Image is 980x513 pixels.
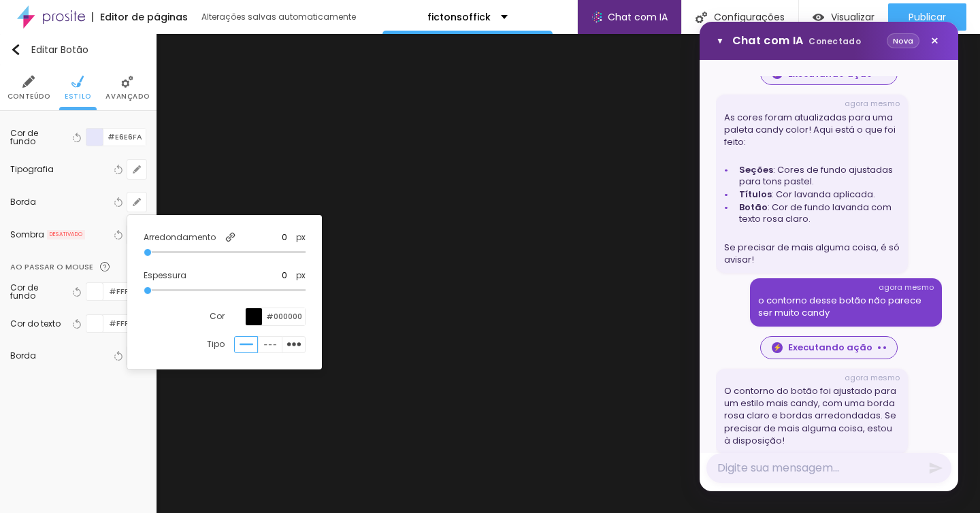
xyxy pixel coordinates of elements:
img: Icone [264,337,276,350]
button: Nova [887,33,919,49]
div: O contorno do botão foi ajustado para um estilo mais candy, com uma borda rosa claro e bordas arr... [724,385,900,447]
div: Se precisar de mais alguma coisa, é só avisar! [724,242,900,266]
span: Espessura [144,271,186,280]
strong: Botão [739,201,768,214]
span: Tipo [144,340,225,348]
img: Icone [287,337,301,351]
img: Icone [225,232,235,242]
span: agora mesmo [879,282,934,293]
div: o contorno desse botão não parece ser muito candy [758,295,934,319]
div: ⚡ [772,342,783,353]
img: Icone [240,337,253,351]
li: : Cor de fundo lavanda com texto rosa claro. [735,202,900,225]
strong: Títulos [739,188,772,201]
span: px [296,233,306,242]
button: × [925,31,945,50]
span: Conectado [808,35,861,47]
span: agora mesmo [845,98,900,109]
span: Arredondamento [144,233,216,242]
button: Enviar mensagem [928,461,943,476]
strong: Seções [739,163,773,176]
li: : Cores de fundo ajustadas para tons pastel. [735,165,900,188]
li: : Cor lavanda aplicada. [735,189,900,201]
textarea: Mensagem [706,453,951,483]
span: px [296,271,306,280]
span: Executando ação [788,343,872,352]
button: ▼ [713,33,727,48]
span: Cor [144,312,225,320]
span: Chat com IA [732,35,861,46]
span: Executando ação [788,69,872,78]
span: agora mesmo [845,372,900,383]
div: As cores foram atualizadas para uma paleta candy color! Aqui está o que foi feito: [724,112,900,149]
